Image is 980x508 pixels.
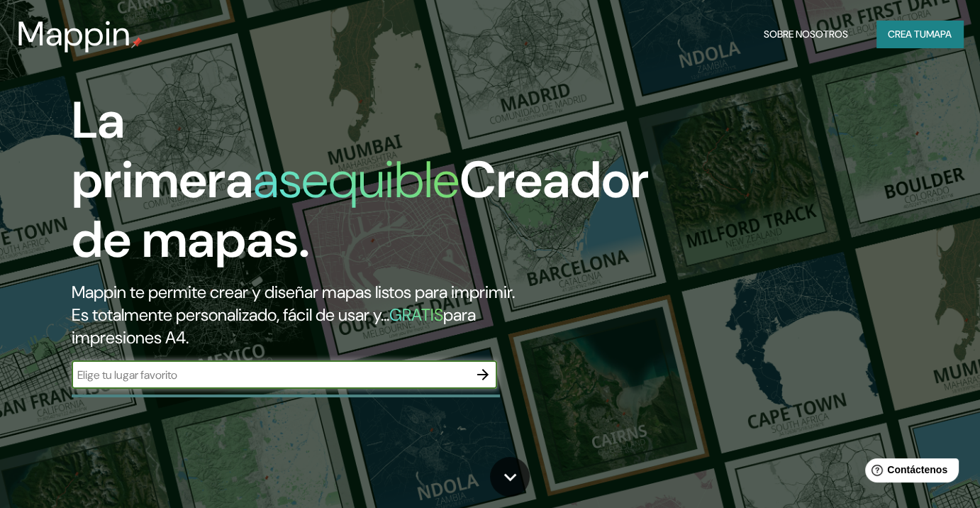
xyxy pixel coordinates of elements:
[854,453,964,492] iframe: Lanzador de widgets de ayuda
[72,304,389,326] font: Es totalmente personalizado, fácil de usar y...
[17,11,131,56] font: Mappin
[389,304,443,326] font: GRATIS
[72,87,253,213] font: La primera
[764,28,848,40] font: Sobre nosotros
[72,147,649,272] font: Creador de mapas.
[72,367,469,383] input: Elige tu lugar favorito
[876,21,963,48] button: Crea tumapa
[888,28,926,40] font: Crea tu
[758,21,854,48] button: Sobre nosotros
[926,28,952,40] font: mapa
[72,281,515,303] font: Mappin te permite crear y diseñar mapas listos para imprimir.
[253,147,460,213] font: asequible
[131,37,143,48] img: pin de mapeo
[72,304,476,348] font: para impresiones A4.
